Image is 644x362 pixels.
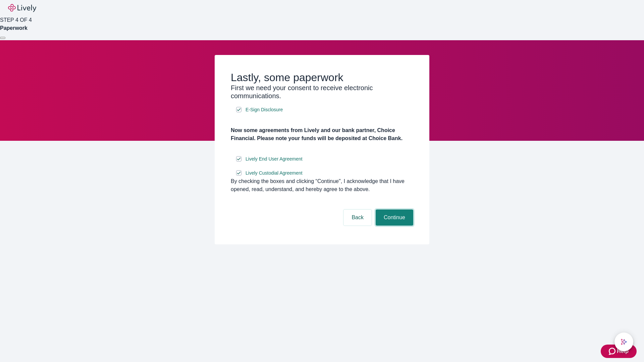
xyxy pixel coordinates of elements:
[8,4,36,12] img: Lively
[231,84,413,100] h3: First we need your consent to receive electronic communications.
[601,345,637,358] button: Zendesk support iconHelp
[246,156,303,163] span: Lively End User Agreement
[614,333,633,351] button: chat
[617,347,629,355] span: Help
[246,106,283,113] span: E-Sign Disclosure
[376,209,413,226] button: Continue
[244,155,304,163] a: e-sign disclosure document
[621,339,627,345] svg: Lively AI Assistant
[231,126,413,142] h4: Now some agreements from Lively and our bank partner, Choice Financial. Please note your funds wi...
[343,209,372,226] button: Back
[244,169,304,177] a: e-sign disclosure document
[244,106,284,114] a: e-sign disclosure document
[246,170,303,177] span: Lively Custodial Agreement
[609,347,617,355] svg: Zendesk support icon
[231,177,413,193] div: By checking the boxes and clicking “Continue", I acknowledge that I have opened, read, understand...
[231,71,413,84] h2: Lastly, some paperwork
